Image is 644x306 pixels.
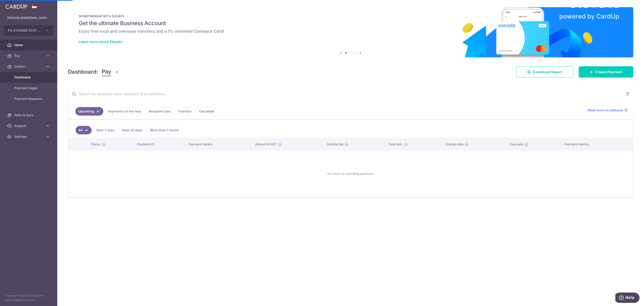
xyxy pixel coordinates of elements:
span: Refer & Save [14,113,44,117]
span: Home [14,43,44,47]
span: Collect [14,64,44,69]
span: Charge date [445,142,464,147]
span: Download Report [533,69,562,75]
span: Pay [102,68,111,76]
th: Payment ID [133,138,185,150]
a: Next 30 days [119,126,145,134]
a: Download Report [516,66,573,78]
img: CardUp [5,4,27,9]
a: More than 1 month [147,126,182,134]
span: Payment Pages [14,86,44,90]
p: IN PARTNERSHIP WITH ELEVATE [79,14,623,18]
span: Settings [14,134,44,139]
span: CardUp fee [326,142,343,147]
button: Pay [102,68,119,76]
h4: Dashboard: [68,68,98,76]
a: All [76,126,92,134]
h6: Enjoy free local and overseas transfers and a 1% unlimited Cashback Card! [79,29,623,34]
img: Renovation banner [68,7,633,57]
iframe: Opens a widget where you can find more information [615,293,640,304]
span: Support [14,124,44,128]
a: Next 7 days [93,126,117,134]
span: Payment Requests [14,97,44,101]
a: Payments on the way [105,107,144,116]
a: Cancelled [196,107,217,116]
span: Amount & GST [255,142,277,147]
button: PG STORAGE SYSTEMS PTE. LTD. [4,25,53,36]
span: Dashboard [14,75,44,80]
span: Due date [510,142,523,147]
a: Recipient paid [146,107,174,116]
a: Upcoming [75,107,103,116]
div: You have no upcoming payments. [74,154,627,193]
span: Create Payment [595,69,622,75]
h5: Get the ultimate Business Account [79,20,623,27]
a: Learn more about Elevate [79,39,122,44]
span: Total amt. [388,142,403,147]
input: Search by recipient name, payment id or reference [68,87,622,101]
th: Payment details [185,138,252,150]
a: Create Payment [579,66,633,78]
a: Overdue [175,107,194,116]
span: Pay [14,54,44,58]
span: Status [91,142,101,147]
span: PG STORAGE SYSTEMS PTE. LTD. [8,28,41,33]
span: Read more on statuses [588,108,623,112]
p: [PERSON_NAME][EMAIL_ADDRESS][PERSON_NAME][DOMAIN_NAME] [7,16,50,20]
a: Read more on statuses [588,108,628,112]
th: Payment method [561,138,633,150]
